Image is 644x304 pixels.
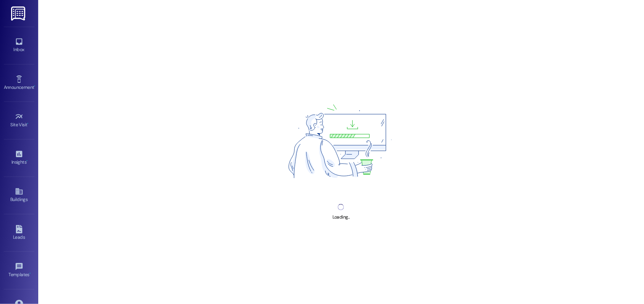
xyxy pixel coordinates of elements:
a: Inbox [4,35,34,56]
span: • [28,121,29,126]
span: • [29,271,31,276]
a: Site Visit • [4,110,34,131]
span: • [26,158,28,164]
a: Templates • [4,260,34,281]
a: Leads [4,223,34,243]
a: Buildings [4,185,34,206]
img: ResiDesk Logo [11,6,27,21]
a: Insights • [4,148,34,168]
span: • [34,84,35,89]
div: Loading... [333,213,350,221]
